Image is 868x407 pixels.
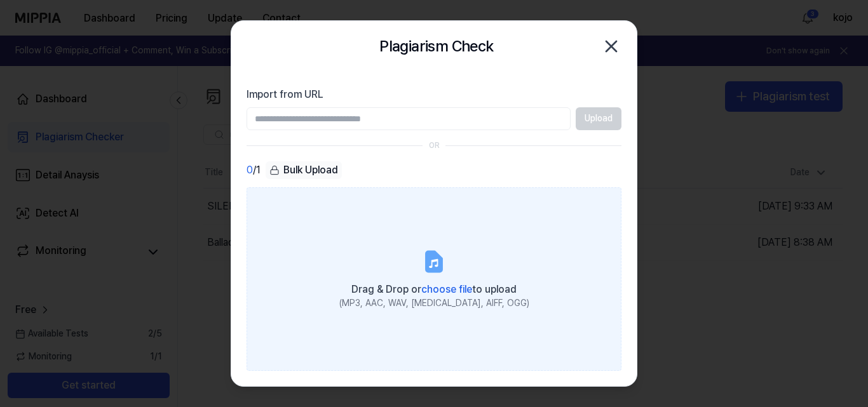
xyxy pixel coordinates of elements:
[339,297,529,310] div: (MP3, AAC, WAV, [MEDICAL_DATA], AIFF, OGG)
[429,140,440,151] div: OR
[351,283,517,295] span: Drag & Drop or to upload
[379,34,493,58] h2: Plagiarism Check
[266,161,342,179] div: Bulk Upload
[266,161,342,180] button: Bulk Upload
[247,87,621,102] label: Import from URL
[247,161,261,180] div: / 1
[421,283,472,295] span: choose file
[247,163,253,178] span: 0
